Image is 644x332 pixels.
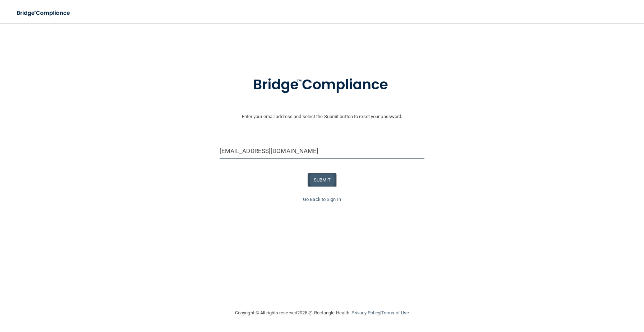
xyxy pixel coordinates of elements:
[303,197,341,202] a: Go Back to Sign In
[308,173,337,187] button: SUBMIT
[191,301,453,324] div: Copyright © All rights reserved 2025 @ Rectangle Health | |
[220,143,425,159] input: Email
[11,6,77,21] img: bridge_compliance_login_screen.278c3ca4.svg
[238,66,406,104] img: bridge_compliance_login_screen.278c3ca4.svg
[351,310,380,315] a: Privacy Policy
[381,310,409,315] a: Terms of Use
[520,281,635,310] iframe: Drift Widget Chat Controller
